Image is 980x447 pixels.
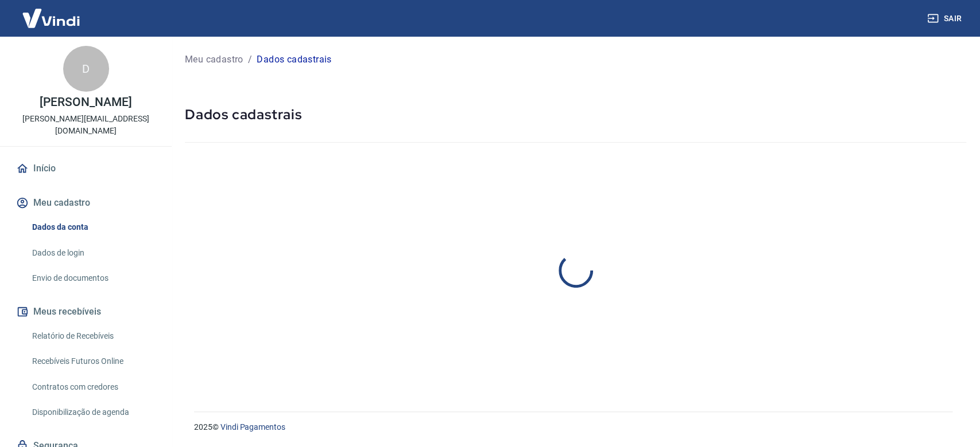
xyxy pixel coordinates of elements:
[63,46,109,92] div: D
[925,8,966,29] button: Sair
[40,96,131,108] p: [PERSON_NAME]
[185,53,243,66] a: Meu cadastro
[257,53,331,66] p: Dados cadastrais
[194,421,952,433] p: 2025 ©
[9,113,162,137] p: [PERSON_NAME][EMAIL_ADDRESS][DOMAIN_NAME]
[28,266,158,290] a: Envio de documentos
[28,324,158,348] a: Relatório de Recebíveis
[220,422,285,432] a: Vindi Pagamentos
[185,105,966,124] h5: Dados cadastrais
[248,53,252,66] p: /
[28,375,158,399] a: Contratos com credores
[14,299,158,324] button: Meus recebíveis
[14,1,88,36] img: Vindi
[28,241,158,265] a: Dados de login
[28,350,158,373] a: Recebíveis Futuros Online
[28,215,158,239] a: Dados da conta
[14,190,158,215] button: Meu cadastro
[28,401,158,424] a: Disponibilização de agenda
[14,156,158,181] a: Início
